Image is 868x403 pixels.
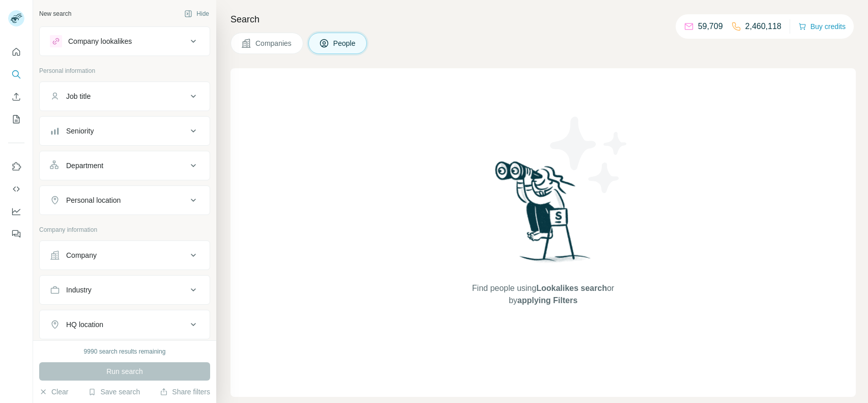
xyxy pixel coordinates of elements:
button: Seniority [40,119,210,143]
button: Enrich CSV [8,88,24,106]
div: 9990 search results remaining [84,347,166,356]
span: applying Filters [517,296,577,305]
button: Search [8,65,24,84]
div: Personal location [66,195,121,205]
div: Industry [66,285,92,295]
p: Company information [39,225,210,234]
button: Clear [39,387,68,397]
span: Find people using or by [461,282,624,307]
button: Dashboard [8,202,24,221]
div: Department [66,160,103,171]
button: Industry [40,278,210,302]
button: Share filters [160,387,210,397]
div: HQ location [66,319,103,330]
span: People [333,38,357,48]
div: Seniority [66,126,94,136]
img: Surfe Illustration - Woman searching with binoculars [490,158,596,272]
button: Job title [40,84,210,109]
button: HQ location [40,312,210,337]
button: Use Surfe on LinkedIn [8,157,24,176]
button: Company lookalikes [40,29,210,53]
button: Quick start [8,43,24,61]
button: Personal location [40,188,210,212]
button: Hide [177,6,216,21]
button: Department [40,153,210,178]
h4: Search [230,12,856,26]
div: Company lookalikes [68,36,132,46]
button: Use Surfe API [8,180,24,198]
button: Feedback [8,225,24,243]
p: Personal information [39,66,210,75]
p: 2,460,118 [745,20,782,33]
button: My lists [8,110,24,128]
span: Companies [255,38,293,48]
p: 59,709 [698,20,723,33]
div: Job title [66,91,91,101]
button: Buy credits [798,19,846,34]
span: Lookalikes search [536,284,607,292]
button: Save search [88,387,140,397]
div: New search [39,9,71,18]
div: Company [66,250,97,260]
img: Surfe Illustration - Stars [543,109,635,201]
button: Company [40,243,210,267]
